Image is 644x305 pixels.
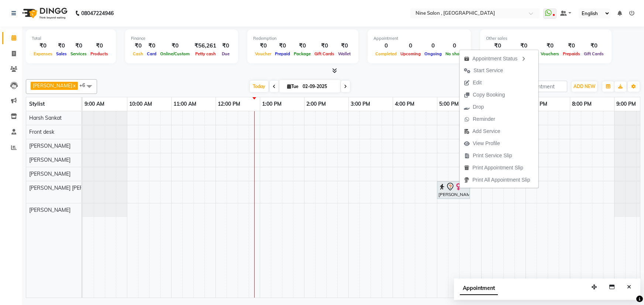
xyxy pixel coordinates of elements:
a: 9:00 PM [614,99,638,109]
div: Finance [131,35,232,42]
span: Print All Appointment Slip [472,176,530,184]
b: 08047224946 [81,3,114,24]
span: Ongoing [423,51,444,56]
div: ₹0 [509,42,539,50]
span: Expenses [32,51,54,56]
div: Appointment [373,35,465,42]
span: No show [444,51,465,56]
div: ₹0 [54,42,69,50]
span: [PERSON_NAME] [29,171,70,177]
span: Start Service [473,67,503,74]
span: Edit [473,79,482,87]
div: ₹0 [158,42,192,50]
img: logo [19,3,69,24]
div: ₹0 [89,42,110,50]
span: [PERSON_NAME] [PERSON_NAME] [29,185,113,191]
div: Total [32,35,110,42]
span: Today [250,81,268,92]
span: Online/Custom [158,51,192,56]
div: ₹0 [131,42,145,50]
div: Redemption [253,35,352,42]
div: Other sales [486,35,606,42]
a: 3:00 PM [349,99,372,109]
span: [PERSON_NAME] [29,157,70,163]
a: x [72,83,76,88]
img: apt_status.png [464,56,469,62]
span: Wallet [336,51,352,56]
a: 8:00 PM [570,99,593,109]
a: 2:00 PM [304,99,328,109]
div: [PERSON_NAME], TK01, 05:00 PM-05:45 PM, Primium Facials (Dermalogica) - PROSkin - Hydration and S... [438,182,469,198]
span: Voucher [253,51,273,56]
a: 4:00 PM [393,99,416,109]
span: Cash [131,51,145,56]
div: ₹56,261 [192,42,219,50]
div: 0 [423,42,444,50]
span: Products [89,51,110,56]
span: Copy Booking [473,91,505,99]
div: ₹0 [145,42,158,50]
span: [PERSON_NAME] [29,143,70,149]
div: ₹0 [313,42,336,50]
span: Gift Cards [313,51,336,56]
span: Appointment [460,282,498,295]
span: Package [292,51,313,56]
span: +6 [79,82,91,88]
span: View Profile [473,140,500,147]
span: Sales [54,51,69,56]
span: Reminder [473,115,495,123]
img: printapt.png [464,165,469,171]
div: ₹0 [292,42,313,50]
span: Card [145,51,158,56]
a: 1:00 PM [260,99,283,109]
div: 0 [373,42,399,50]
span: Front desk [29,129,54,135]
div: ₹0 [539,42,561,50]
div: 0 [399,42,423,50]
button: ADD NEW [572,81,597,92]
span: Add Service [472,127,500,135]
div: ₹0 [273,42,292,50]
img: add-service.png [464,129,469,134]
span: Stylist [29,101,45,107]
span: Petty cash [193,51,218,56]
div: ₹0 [69,42,89,50]
span: Services [69,51,89,56]
span: Upcoming [399,51,423,56]
span: Tue [285,84,300,89]
span: [PERSON_NAME] [33,83,72,88]
img: printall.png [464,177,469,183]
span: ADD NEW [574,84,595,89]
span: Print Appointment Slip [472,164,523,172]
span: Print Service Slip [473,152,512,159]
span: Gift Cards [582,51,606,56]
span: Due [220,51,231,56]
div: ₹0 [32,42,54,50]
div: ₹0 [486,42,509,50]
div: ₹0 [336,42,352,50]
div: ₹0 [219,42,232,50]
span: Prepaids [561,51,582,56]
div: Appointment Status [459,52,538,64]
div: ₹0 [253,42,273,50]
a: 5:00 PM [437,99,461,109]
button: Close [624,281,634,293]
div: ₹0 [561,42,582,50]
div: 0 [444,42,465,50]
span: Prepaid [273,51,292,56]
span: Vouchers [539,51,561,56]
a: 9:00 AM [83,99,106,109]
a: 10:00 AM [127,99,154,109]
span: Drop [473,103,484,111]
div: ₹0 [582,42,606,50]
input: 2025-09-02 [300,81,337,92]
a: 11:00 AM [172,99,198,109]
span: [PERSON_NAME] [29,207,70,213]
a: 12:00 PM [216,99,242,109]
span: Completed [373,51,399,56]
span: Harsh Sankat [29,115,62,121]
